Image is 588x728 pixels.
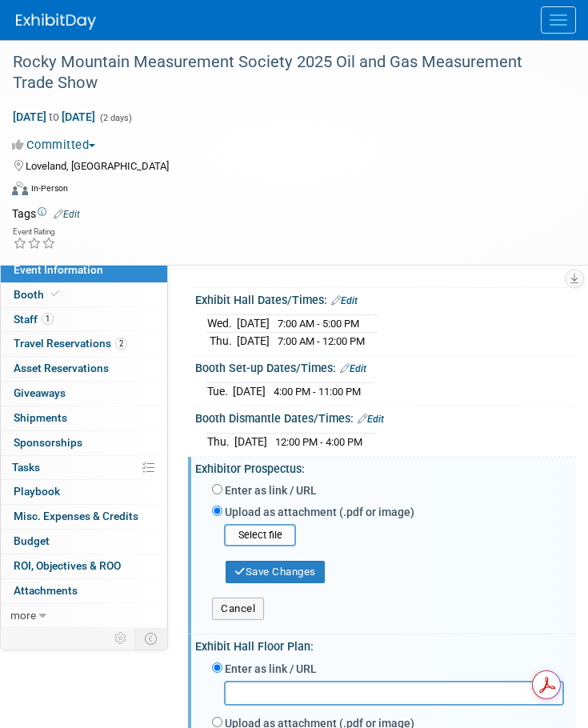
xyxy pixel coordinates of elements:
td: Wed. [207,315,237,333]
td: [DATE] [237,333,270,350]
span: 7:00 AM - 5:00 PM [278,318,359,330]
div: Rocky Mountain Measurement Society 2025 Oil and Gas Measurement Trade Show [7,48,556,97]
a: Edit [358,414,384,425]
a: Budget [1,530,167,554]
td: Personalize Event Tab Strip [107,628,135,649]
span: Misc. Expenses & Credits [14,510,138,522]
a: Giveaways [1,382,167,406]
a: Travel Reservations2 [1,332,167,356]
td: Tags [12,206,80,222]
a: Asset Reservations [1,357,167,381]
a: Sponsorships [1,431,167,455]
a: Booth [1,283,167,307]
span: [DATE] [DATE] [12,110,96,124]
td: Toggle Event Tabs [135,628,168,649]
span: Booth [14,288,62,301]
td: [DATE] [234,434,267,450]
td: [DATE] [233,383,266,400]
span: Event Information [14,263,103,276]
a: Edit [54,209,80,220]
i: Booth reservation complete [51,290,59,298]
span: Sponsorships [14,436,82,449]
a: Edit [331,295,358,306]
div: Event Rating [13,228,56,236]
span: Budget [14,534,50,547]
button: Save Changes [226,561,325,583]
img: Format-Inperson.png [12,182,28,194]
span: 12:00 PM - 4:00 PM [275,436,362,448]
span: Tasks [12,461,40,474]
span: Loveland, [GEOGRAPHIC_DATA] [26,160,169,172]
div: Booth Set-up Dates/Times: [195,356,576,377]
div: Exhibit Hall Dates/Times: [195,288,576,309]
a: ROI, Objectives & ROO [1,554,167,578]
div: Exhibitor Prospectus: [195,457,576,477]
span: more [10,609,36,622]
a: Shipments [1,406,167,430]
td: [DATE] [237,315,270,333]
td: Thu. [207,333,237,350]
div: Exhibit Hall Floor Plan: [195,634,576,654]
a: Misc. Expenses & Credits [1,505,167,529]
button: Menu [541,6,576,34]
a: Event Information [1,258,167,282]
label: Enter as link / URL [225,482,317,498]
span: Staff [14,313,54,326]
span: Travel Reservations [14,337,127,350]
span: Giveaways [14,386,66,399]
div: Event Format [12,179,556,203]
span: 2 [115,338,127,350]
a: Tasks [1,456,167,480]
button: Committed [12,137,102,154]
a: Playbook [1,480,167,504]
span: to [46,110,62,123]
div: In-Person [30,182,68,194]
span: 4:00 PM - 11:00 PM [274,386,361,398]
span: Attachments [14,584,78,597]
span: 1 [42,313,54,325]
span: Playbook [14,485,60,498]
span: ROI, Objectives & ROO [14,559,121,572]
button: Cancel [212,598,264,620]
a: more [1,604,167,628]
label: Upload as attachment (.pdf or image) [225,504,414,520]
span: Asset Reservations [14,362,109,374]
img: ExhibitDay [16,14,96,30]
td: Thu. [207,434,234,450]
label: Enter as link / URL [225,661,317,677]
a: Attachments [1,579,167,603]
a: Edit [340,363,366,374]
div: Booth Dismantle Dates/Times: [195,406,576,427]
span: Shipments [14,411,67,424]
a: Staff1 [1,308,167,332]
span: (2 days) [98,113,132,123]
td: Tue. [207,383,233,400]
span: 7:00 AM - 12:00 PM [278,335,365,347]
